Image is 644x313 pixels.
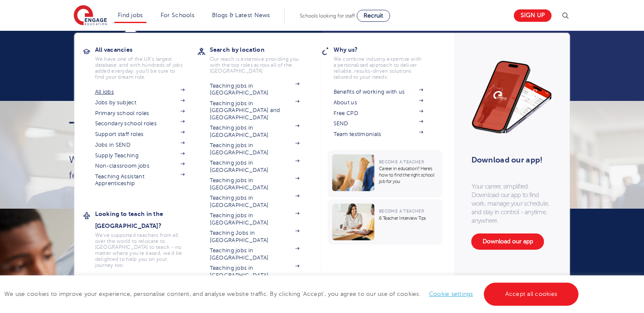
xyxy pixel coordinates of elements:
a: Team testimonials [334,131,423,138]
a: Download our app [471,233,544,250]
a: Primary school roles [95,110,185,117]
p: We've supported teachers from all over the world to relocate to [GEOGRAPHIC_DATA] to teach - no m... [95,232,185,268]
p: Career in education? Here’s how to find the right school job for you [379,165,438,185]
a: Cookie settings [429,291,473,297]
h3: Why us? [334,44,436,56]
span: Become a Teacher [379,209,424,213]
a: Teaching jobs in [GEOGRAPHIC_DATA] [210,212,300,226]
p: 6 Teacher Interview Tips [379,215,438,221]
p: We combine industry expertise with a personalised approach to deliver reliable, results-driven so... [334,56,423,80]
a: Teaching jobs in [GEOGRAPHIC_DATA] [210,142,300,156]
h3: All vacancies [95,44,198,56]
a: Why us?We combine industry expertise with a personalised approach to deliver reliable, results-dr... [334,44,436,80]
a: Teaching Assistant Apprenticeship [95,173,185,187]
a: Sign up [514,9,552,22]
img: Engage Education [74,5,107,27]
a: All jobs [95,89,185,95]
a: Become a Teacher6 Teacher Interview Tips [328,199,445,245]
a: Teaching Jobs in [GEOGRAPHIC_DATA] [210,230,300,244]
h3: Search by location [210,44,313,56]
h3: Looking to teach in the [GEOGRAPHIC_DATA]? [95,208,198,232]
a: Become a TeacherCareer in education? Here’s how to find the right school job for you [328,150,445,198]
a: Jobs in SEND [95,142,185,148]
a: Teaching jobs in [GEOGRAPHIC_DATA] [210,195,300,209]
p: We’re only taking applications for secondary subjects right now. Just leave a few details to get ... [69,152,408,183]
a: Teaching jobs in [GEOGRAPHIC_DATA] [210,265,300,279]
a: Supply Teaching [95,152,185,159]
a: About us [334,99,423,106]
a: Recruit [357,10,390,22]
a: All vacanciesWe have one of the UK's largest database. and with hundreds of jobs added everyday. ... [95,44,198,80]
span: We use cookies to improve your experience, personalise content, and analyse website traffic. By c... [4,291,581,297]
a: Free CPD [334,110,423,117]
h4: Take the next step [69,118,408,142]
span: Recruit [364,12,383,19]
a: SEND [334,120,423,127]
span: Become a Teacher [379,159,424,164]
span: Schools looking for staff [300,13,355,19]
a: Secondary school roles [95,120,185,127]
a: For Schools [161,12,194,18]
a: Accept all cookies [484,283,579,306]
a: Benefits of working with us [334,89,423,95]
a: Non-classroom jobs [95,162,185,169]
a: Looking to teach in the [GEOGRAPHIC_DATA]?We've supported teachers from all over the world to rel... [95,208,198,268]
a: Search by locationOur reach is extensive providing you with the top roles across all of the [GEOG... [210,44,313,74]
a: Find jobs [118,12,143,18]
a: Teaching jobs in [GEOGRAPHIC_DATA] [210,124,300,139]
a: Teaching jobs in [GEOGRAPHIC_DATA] [210,177,300,191]
p: Our reach is extensive providing you with the top roles across all of the [GEOGRAPHIC_DATA] [210,56,300,74]
a: Teaching jobs in [GEOGRAPHIC_DATA] and [GEOGRAPHIC_DATA] [210,100,300,121]
a: Teaching jobs in [GEOGRAPHIC_DATA] [210,247,300,261]
p: Your career, simplified. Download our app to find work, manage your schedule, and stay in control... [471,182,553,225]
a: Teaching jobs in [GEOGRAPHIC_DATA] [210,159,300,174]
a: Support staff roles [95,131,185,138]
a: Teaching jobs in [GEOGRAPHIC_DATA] [210,83,300,97]
p: We have one of the UK's largest database. and with hundreds of jobs added everyday. you'll be sur... [95,56,185,80]
a: Blogs & Latest News [212,12,270,18]
a: Jobs by subject [95,99,185,106]
h3: Download our app! [471,151,549,169]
